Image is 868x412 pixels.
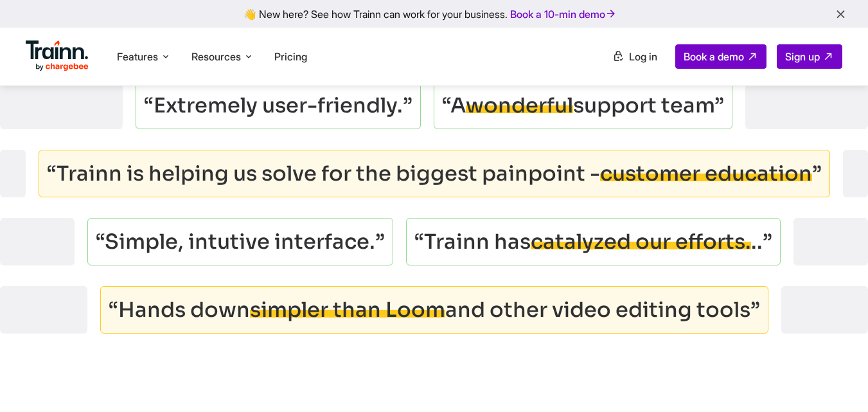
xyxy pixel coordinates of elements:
[684,50,744,63] span: Book a demo
[136,82,421,129] p: “Extremely user-friendly.”
[804,350,868,412] iframe: Chat Widget
[39,150,830,197] p: “Trainn is helping us solve for the biggest painpoint - ”
[531,229,751,255] span: catalyzed our efforts.
[777,44,842,69] a: Sign up
[466,93,573,118] span: wonderful
[785,50,820,63] span: Sign up
[629,50,657,63] span: Log in
[8,8,860,20] div: 👋 New here? See how Trainn can work for your business.
[605,45,665,68] a: Log in
[508,5,619,23] a: Book a 10-min demo
[600,161,812,186] span: customer education
[804,350,868,412] div: Widget de chat
[250,297,445,323] span: simpler than Loom
[434,82,732,129] p: “A support team”
[274,50,307,63] a: Pricing
[191,49,241,64] span: Resources
[100,286,768,334] p: “Hands down and other video editing tools”
[87,218,393,265] p: “Simple, intutive interface.”
[675,44,766,69] a: Book a demo
[117,49,158,64] span: Features
[406,218,781,265] p: “Trainn has ..”
[26,40,89,71] img: Trainn Logo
